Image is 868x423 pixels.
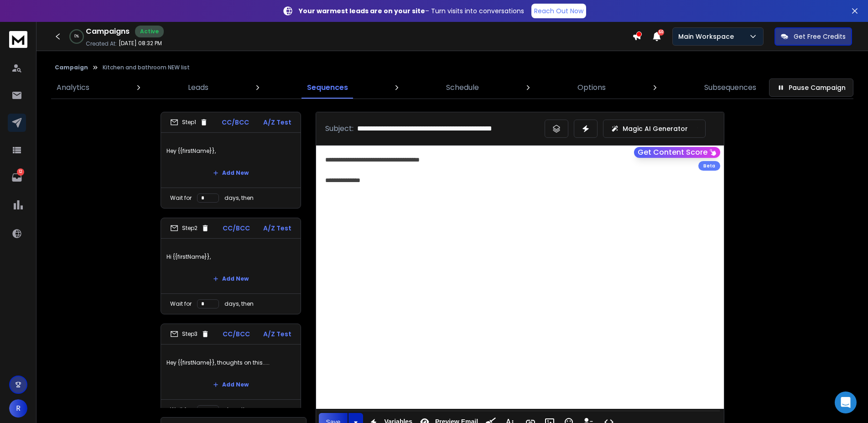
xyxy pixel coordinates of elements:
[325,123,353,134] p: Subject:
[223,224,250,233] p: CC/BCC
[206,164,256,182] button: Add New
[9,31,27,48] img: logo
[161,218,301,314] li: Step2CC/BCCA/Z TestHi {{firstName}},Add NewWait fordays, then
[572,77,611,99] a: Options
[170,300,192,308] p: Wait for
[774,27,852,46] button: Get Free Credits
[57,82,89,93] p: Analytics
[9,399,27,418] button: R
[441,77,484,99] a: Schedule
[307,82,348,93] p: Sequences
[634,147,720,158] button: Get Content Score
[182,77,214,99] a: Leads
[51,77,95,99] a: Analytics
[704,82,756,93] p: Subsequences
[603,120,706,138] button: Magic AI Generator
[170,330,209,338] div: Step 3
[301,77,353,99] a: Sequences
[835,392,857,413] div: Open Intercom Messenger
[623,124,688,133] p: Magic AI Generator
[170,406,192,413] p: Wait for
[299,6,524,16] p: – Turn visits into conversations
[658,29,664,36] span: 50
[263,329,291,339] p: A/Z Test
[86,26,130,37] h1: Campaigns
[534,6,583,16] p: Reach Out Now
[74,34,79,39] p: 0 %
[698,161,720,171] div: Beta
[55,64,88,71] button: Campaign
[222,118,249,127] p: CC/BCC
[446,82,479,93] p: Schedule
[299,6,425,16] strong: Your warmest leads are on your site
[166,138,295,164] p: Hey {{firstName}},
[86,40,117,47] p: Created At:
[188,82,208,93] p: Leads
[224,300,254,308] p: days, then
[166,244,295,270] p: Hi {{firstName}},
[263,118,291,127] p: A/Z Test
[170,224,209,232] div: Step 2
[769,78,853,97] button: Pause Campaign
[119,40,162,47] p: [DATE] 08:32 PM
[224,194,254,202] p: days, then
[17,168,24,176] p: 12
[699,77,762,99] a: Subsequences
[577,82,606,93] p: Options
[206,376,256,394] button: Add New
[161,112,301,209] li: Step1CC/BCCA/Z TestHey {{firstName}},Add NewWait fordays, then
[170,194,192,202] p: Wait for
[678,32,738,41] p: Main Workspace
[531,4,586,18] a: Reach Out Now
[263,224,291,233] p: A/Z Test
[170,118,208,126] div: Step 1
[206,270,256,288] button: Add New
[166,350,295,376] p: Hey {{firstName}}, thoughts on this.....
[161,324,301,420] li: Step3CC/BCCA/Z TestHey {{firstName}}, thoughts on this.....Add NewWait fordays, then
[103,64,190,71] p: Kitchen and bathroom NEW list
[8,168,26,187] a: 12
[224,406,254,413] p: days, then
[223,329,250,339] p: CC/BCC
[135,26,164,37] div: Active
[794,32,846,41] p: Get Free Credits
